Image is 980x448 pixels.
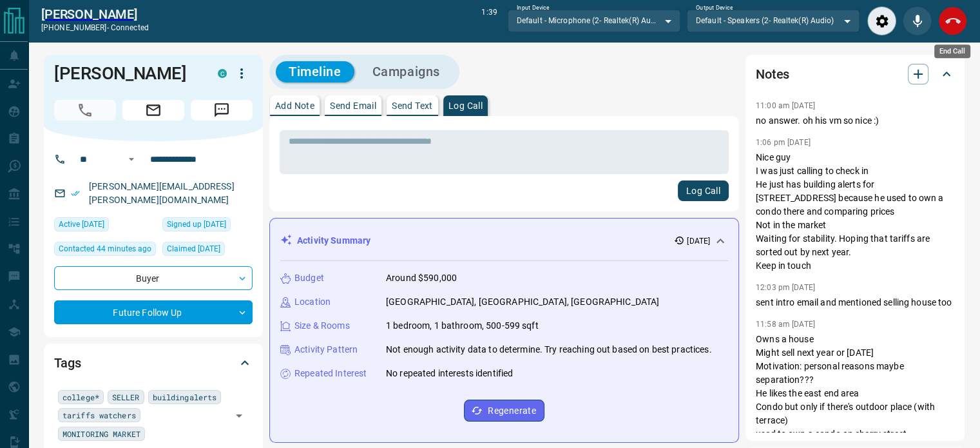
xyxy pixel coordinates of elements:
[59,242,151,255] span: Contacted 44 minutes ago
[111,23,149,32] span: connected
[54,266,253,290] div: Buyer
[89,181,235,205] a: [PERSON_NAME][EMAIL_ADDRESS][PERSON_NAME][DOMAIN_NAME]
[938,6,967,35] div: End Call
[297,234,370,248] p: Activity Summary
[756,101,815,110] p: 11:00 am [DATE]
[230,407,248,425] button: Open
[934,44,970,58] div: End Call
[464,400,544,422] button: Regenerate
[41,6,149,22] a: [PERSON_NAME]
[386,367,513,380] p: No repeated interests identified
[280,229,728,253] div: Activity Summary[DATE]
[678,180,729,201] button: Log Call
[756,151,954,273] p: Nice guy I was just calling to check in He just has building alerts for [STREET_ADDRESS] because ...
[517,4,550,12] label: Input Device
[276,61,354,83] button: Timeline
[756,138,811,147] p: 1:06 pm [DATE]
[756,320,815,329] p: 11:58 am [DATE]
[62,409,136,422] span: tariffs watchers
[696,4,733,12] label: Output Device
[153,391,217,404] span: buildingalerts
[687,10,860,32] div: Default - Speakers (2- Realtek(R) Audio)
[54,242,156,260] div: Wed Oct 15 2025
[54,217,156,235] div: Sun Sep 21 2025
[54,353,81,373] h2: Tags
[903,6,932,35] div: Mute
[867,6,896,35] div: Audio Settings
[294,295,331,309] p: Location
[756,283,815,292] p: 12:03 pm [DATE]
[756,296,954,309] p: sent intro email and mentioned selling house too
[41,22,149,34] p: [PHONE_NUMBER] -
[756,333,954,441] p: Owns a house Might sell next year or [DATE] Motivation: personal reasons maybe separation??? He l...
[162,242,253,260] div: Mon Jul 07 2025
[294,271,324,285] p: Budget
[294,343,358,356] p: Activity Pattern
[386,271,457,285] p: Around $590,000
[54,100,116,121] span: Call
[62,391,99,404] span: college*
[54,300,253,324] div: Future Follow Up
[448,101,483,110] p: Log Call
[62,427,140,440] span: MONITORING MARKET
[386,343,712,356] p: Not enough activity data to determine. Try reaching out based on best practices.
[275,101,314,110] p: Add Note
[386,295,659,309] p: [GEOGRAPHIC_DATA], [GEOGRAPHIC_DATA], [GEOGRAPHIC_DATA]
[360,61,453,83] button: Campaigns
[218,69,227,78] div: condos.ca
[481,6,497,35] p: 1:39
[191,100,253,121] span: Message
[508,10,680,32] div: Default - Microphone (2- Realtek(R) Audio)
[756,114,954,128] p: no answer. oh his vm so nice :)
[392,101,433,110] p: Send Text
[294,319,350,333] p: Size & Rooms
[294,367,367,380] p: Repeated Interest
[756,59,954,90] div: Notes
[162,217,253,235] div: Tue Jan 03 2017
[167,242,220,255] span: Claimed [DATE]
[59,218,104,231] span: Active [DATE]
[54,347,253,378] div: Tags
[167,218,226,231] span: Signed up [DATE]
[122,100,184,121] span: Email
[756,64,789,84] h2: Notes
[112,391,140,404] span: SELLER
[71,189,80,198] svg: Email Verified
[386,319,539,333] p: 1 bedroom, 1 bathroom, 500-599 sqft
[54,63,198,84] h1: [PERSON_NAME]
[330,101,376,110] p: Send Email
[687,235,710,247] p: [DATE]
[124,151,139,167] button: Open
